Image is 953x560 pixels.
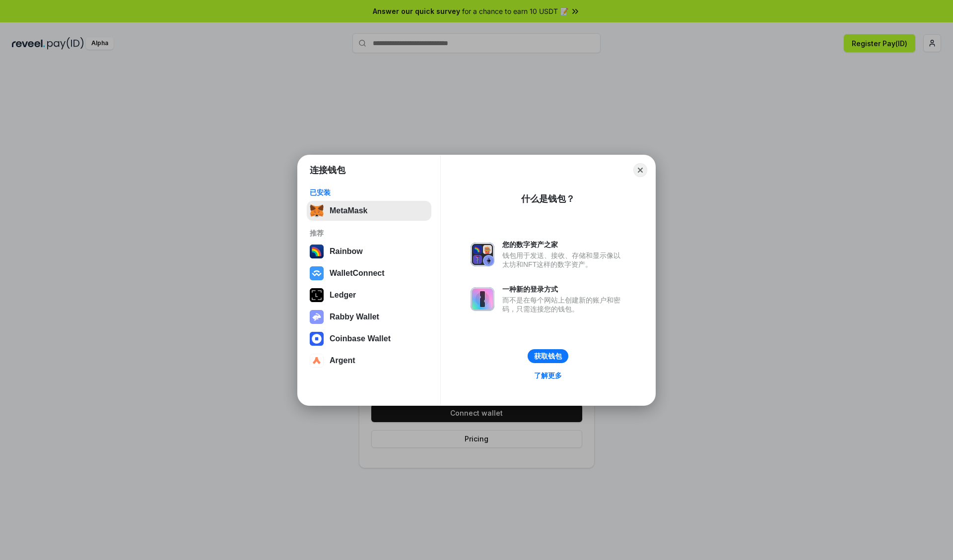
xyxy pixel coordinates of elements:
[528,349,568,363] button: 获取钱包
[310,332,324,346] img: svg+xml,%3Csvg%20width%3D%2228%22%20height%3D%2228%22%20viewBox%3D%220%200%2028%2028%22%20fill%3D...
[534,352,562,361] div: 获取钱包
[310,188,428,197] div: 已安装
[330,269,385,278] div: WalletConnect
[471,287,494,311] img: svg+xml,%3Csvg%20xmlns%3D%22http%3A%2F%2Fwww.w3.org%2F2000%2Fsvg%22%20fill%3D%22none%22%20viewBox...
[330,291,356,300] div: Ledger
[307,263,431,283] button: WalletConnect
[502,285,625,294] div: 一种新的登录方式
[502,296,625,313] div: 而不是在每个网站上创建新的账户和密码，只需连接您的钱包。
[310,164,345,176] h1: 连接钱包
[310,310,324,324] img: svg+xml,%3Csvg%20xmlns%3D%22http%3A%2F%2Fwww.w3.org%2F2000%2Fsvg%22%20fill%3D%22none%22%20viewBox...
[528,369,568,382] a: 了解更多
[310,204,324,218] img: svg+xml,%3Csvg%20fill%3D%22none%22%20height%3D%2233%22%20viewBox%3D%220%200%2035%2033%22%20width%...
[307,351,431,371] button: Argent
[330,247,363,256] div: Rainbow
[307,242,431,261] button: Rainbow
[307,329,431,349] button: Coinbase Wallet
[310,229,428,238] div: 推荐
[330,206,367,215] div: MetaMask
[310,354,324,368] img: svg+xml,%3Csvg%20width%3D%2228%22%20height%3D%2228%22%20viewBox%3D%220%200%2028%2028%22%20fill%3D...
[310,288,324,302] img: svg+xml,%3Csvg%20xmlns%3D%22http%3A%2F%2Fwww.w3.org%2F2000%2Fsvg%22%20width%3D%2228%22%20height%3...
[307,285,431,305] button: Ledger
[307,201,431,221] button: MetaMask
[310,266,324,280] img: svg+xml,%3Csvg%20width%3D%2228%22%20height%3D%2228%22%20viewBox%3D%220%200%2028%2028%22%20fill%3D...
[502,240,625,249] div: 您的数字资产之家
[633,163,647,177] button: Close
[471,243,494,266] img: svg+xml,%3Csvg%20xmlns%3D%22http%3A%2F%2Fwww.w3.org%2F2000%2Fsvg%22%20fill%3D%22none%22%20viewBox...
[502,251,625,269] div: 钱包用于发送、接收、存储和显示像以太坊和NFT这样的数字资产。
[521,193,575,205] div: 什么是钱包？
[330,312,379,321] div: Rabby Wallet
[307,307,431,327] button: Rabby Wallet
[534,371,562,380] div: 了解更多
[310,245,324,258] img: svg+xml,%3Csvg%20width%3D%22120%22%20height%3D%22120%22%20viewBox%3D%220%200%20120%20120%22%20fil...
[330,334,391,343] div: Coinbase Wallet
[330,356,355,365] div: Argent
